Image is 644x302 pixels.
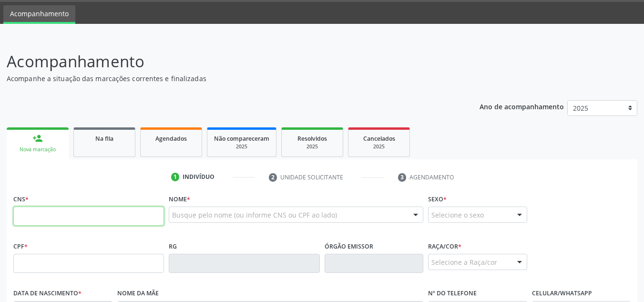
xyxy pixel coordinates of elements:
[431,257,497,267] span: Selecione a Raça/cor
[13,239,28,254] label: CPF
[480,100,564,112] p: Ano de acompanhamento
[183,173,215,181] div: Indivíduo
[214,135,269,143] span: Não compareceram
[169,192,190,207] label: Nome
[95,135,113,143] span: Na fila
[171,173,180,181] div: 1
[297,135,327,143] span: Resolvidos
[428,239,461,254] label: Raça/cor
[7,50,448,73] p: Acompanhamento
[7,73,448,83] p: Acompanhe a situação das marcações correntes e finalizadas
[355,143,403,150] div: 2025
[214,143,269,150] div: 2025
[428,286,477,301] label: Nº do Telefone
[428,192,447,207] label: Sexo
[325,239,373,254] label: Órgão emissor
[169,239,177,254] label: RG
[431,210,484,220] span: Selecione o sexo
[288,143,336,150] div: 2025
[32,133,43,144] div: person_add
[13,192,29,207] label: CNS
[13,146,62,153] div: Nova marcação
[117,286,159,301] label: Nome da mãe
[3,5,75,24] a: Acompanhamento
[155,135,187,143] span: Agendados
[363,135,395,143] span: Cancelados
[532,286,592,301] label: Celular/WhatsApp
[13,286,82,301] label: Data de nascimento
[172,210,337,220] span: Busque pelo nome (ou informe CNS ou CPF ao lado)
